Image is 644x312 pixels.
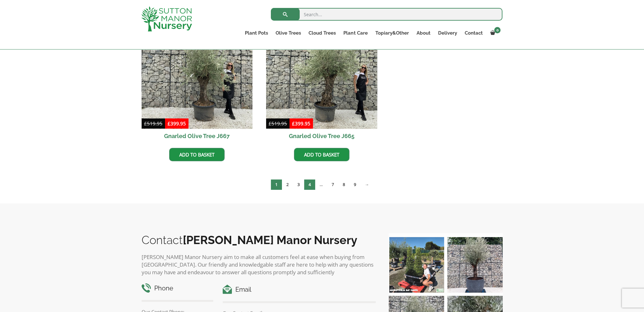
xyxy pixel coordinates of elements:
[272,29,305,37] a: Olive Trees
[142,283,214,293] h4: Phone
[168,120,170,127] span: £
[142,129,253,143] h2: Gnarled Olive Tree J667
[349,179,360,190] a: Page 9
[340,29,371,37] a: Plant Care
[266,129,377,143] h2: Gnarled Olive Tree J665
[142,233,376,247] h2: Contact
[486,29,502,37] a: 0
[294,148,349,161] a: Add to basket: “Gnarled Olive Tree J665”
[142,18,253,143] a: Sale! Gnarled Olive Tree J667
[144,120,163,127] bdi: 519.95
[304,179,315,190] a: Page 4
[434,29,461,37] a: Delivery
[315,179,327,190] span: …
[266,18,377,129] img: Gnarled Olive Tree J665
[282,179,293,190] a: Page 2
[371,29,412,37] a: Topiary&Other
[271,179,282,190] span: Page 1
[141,6,192,31] img: logo
[305,29,340,37] a: Cloud Trees
[327,179,338,190] a: Page 7
[266,18,377,143] a: Sale! Gnarled Olive Tree J665
[144,120,147,127] span: £
[168,120,186,127] bdi: 399.95
[183,233,357,247] b: [PERSON_NAME] Manor Nursery
[269,120,271,127] span: £
[269,120,287,127] bdi: 519.95
[223,285,376,295] h4: Email
[292,120,295,127] span: £
[271,8,502,21] input: Search...
[241,29,272,37] a: Plant Pots
[494,27,501,33] span: 0
[142,253,376,276] p: [PERSON_NAME] Manor Nursery aim to make all customers feel at ease when buying from [GEOGRAPHIC_D...
[389,237,444,293] img: Our elegant & picturesque Angustifolia Cones are an exquisite addition to your Bay Tree collectio...
[142,179,503,192] nav: Product Pagination
[447,237,503,293] img: A beautiful multi-stem Spanish Olive tree potted in our luxurious fibre clay pots 😍😍
[412,29,434,37] a: About
[360,179,373,190] a: →
[293,179,304,190] a: Page 3
[461,29,486,37] a: Contact
[338,179,349,190] a: Page 8
[169,148,225,161] a: Add to basket: “Gnarled Olive Tree J667”
[292,120,310,127] bdi: 399.95
[142,18,253,129] img: Gnarled Olive Tree J667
